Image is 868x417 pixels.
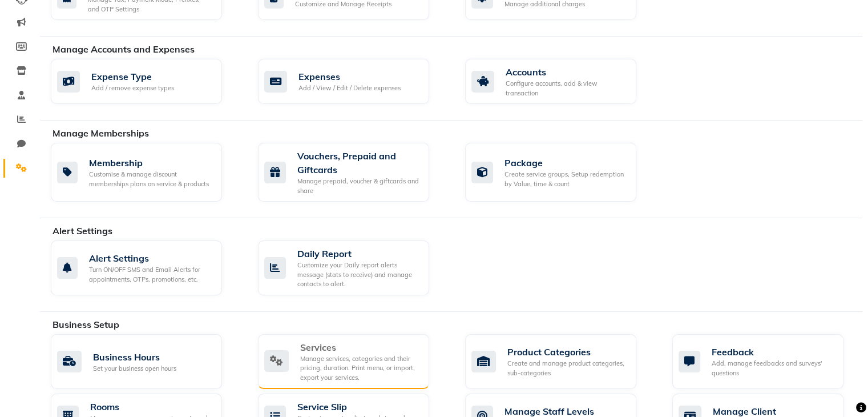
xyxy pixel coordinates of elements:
[297,177,420,195] div: Manage prepaid, voucher & giftcards and share
[89,170,213,189] div: Customise & manage discount memberships plans on service & products
[298,83,401,93] div: Add / View / Edit / Delete expenses
[465,143,655,202] a: PackageCreate service groups, Setup redemption by Value, time & count
[93,350,176,364] div: Business Hours
[89,156,213,170] div: Membership
[507,359,627,378] div: Create and manage product categories, sub-categories
[297,247,420,260] div: Daily Report
[506,79,627,98] div: Configure accounts, add & view transaction
[465,334,655,390] a: Product CategoriesCreate and manage product categories, sub-categories
[51,59,241,104] a: Expense TypeAdd / remove expense types
[90,400,213,414] div: Rooms
[297,400,420,414] div: Service Slip
[51,143,241,202] a: MembershipCustomise & manage discount memberships plans on service & products
[504,170,627,189] div: Create service groups, Setup redemption by Value, time & count
[89,265,213,284] div: Turn ON/OFF SMS and Email Alerts for appointments, OTPs, promotions, etc.
[297,149,420,177] div: Vouchers, Prepaid and Giftcards
[91,83,174,93] div: Add / remove expense types
[51,240,241,295] a: Alert SettingsTurn ON/OFF SMS and Email Alerts for appointments, OTPs, promotions, etc.
[258,334,448,390] a: ServicesManage services, categories and their pricing, duration. Print menu, or import, export yo...
[712,359,834,378] div: Add, manage feedbacks and surveys' questions
[300,340,420,354] div: Services
[258,59,448,104] a: ExpensesAdd / View / Edit / Delete expenses
[504,156,627,170] div: Package
[258,240,448,295] a: Daily ReportCustomize your Daily report alerts message (stats to receive) and manage contacts to ...
[507,345,627,359] div: Product Categories
[51,334,241,390] a: Business HoursSet your business open hours
[93,364,176,374] div: Set your business open hours
[91,70,174,83] div: Expense Type
[465,59,655,104] a: AccountsConfigure accounts, add & view transaction
[300,354,420,383] div: Manage services, categories and their pricing, duration. Print menu, or import, export your servi...
[712,345,834,359] div: Feedback
[89,251,213,265] div: Alert Settings
[298,70,401,83] div: Expenses
[258,143,448,202] a: Vouchers, Prepaid and GiftcardsManage prepaid, voucher & giftcards and share
[672,334,862,390] a: FeedbackAdd, manage feedbacks and surveys' questions
[506,65,627,79] div: Accounts
[297,260,420,289] div: Customize your Daily report alerts message (stats to receive) and manage contacts to alert.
